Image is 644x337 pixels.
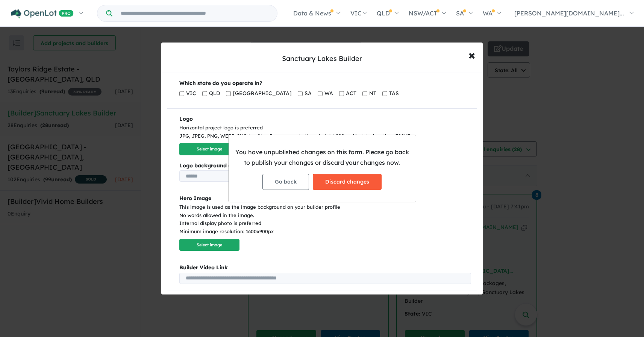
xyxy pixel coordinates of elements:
p: You have unpublished changes on this form. Please go back to publish your changes or discard your... [235,147,410,167]
img: Openlot PRO Logo White [11,9,74,18]
button: Go back [262,174,309,190]
button: Discard changes [313,174,382,190]
input: Try estate name, suburb, builder or developer [114,5,276,21]
span: [PERSON_NAME][DOMAIN_NAME]... [514,9,624,17]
